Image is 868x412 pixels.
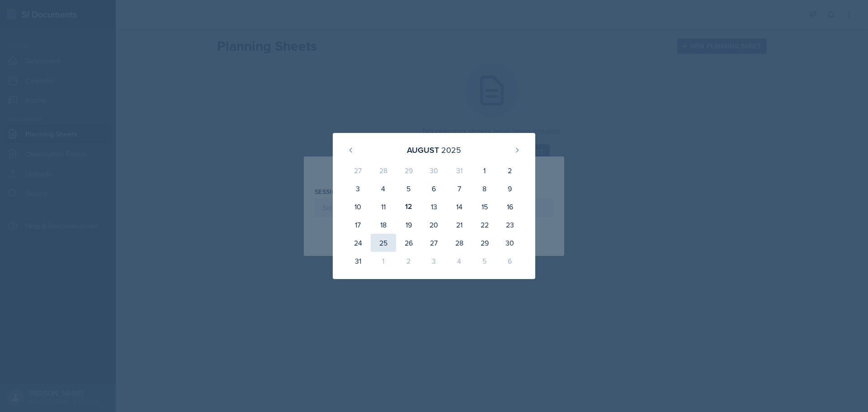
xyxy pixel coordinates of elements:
[497,161,523,180] div: 2
[497,252,523,270] div: 6
[421,234,447,252] div: 27
[421,161,447,180] div: 30
[447,234,472,252] div: 28
[396,234,421,252] div: 26
[447,198,472,216] div: 14
[345,198,371,216] div: 10
[371,198,396,216] div: 11
[421,216,447,234] div: 20
[396,180,421,198] div: 5
[497,180,523,198] div: 9
[407,144,439,156] div: August
[371,234,396,252] div: 25
[497,216,523,234] div: 23
[497,234,523,252] div: 30
[472,180,497,198] div: 8
[371,161,396,180] div: 28
[472,252,497,270] div: 5
[396,252,421,270] div: 2
[447,180,472,198] div: 7
[472,234,497,252] div: 29
[396,198,421,216] div: 12
[472,161,497,180] div: 1
[447,216,472,234] div: 21
[371,216,396,234] div: 18
[447,161,472,180] div: 31
[497,198,523,216] div: 16
[472,198,497,216] div: 15
[447,252,472,270] div: 4
[441,144,461,156] div: 2025
[345,234,371,252] div: 24
[371,180,396,198] div: 4
[345,180,371,198] div: 3
[345,161,371,180] div: 27
[421,180,447,198] div: 6
[371,252,396,270] div: 1
[421,252,447,270] div: 3
[345,252,371,270] div: 31
[396,161,421,180] div: 29
[472,216,497,234] div: 22
[396,216,421,234] div: 19
[421,198,447,216] div: 13
[345,216,371,234] div: 17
